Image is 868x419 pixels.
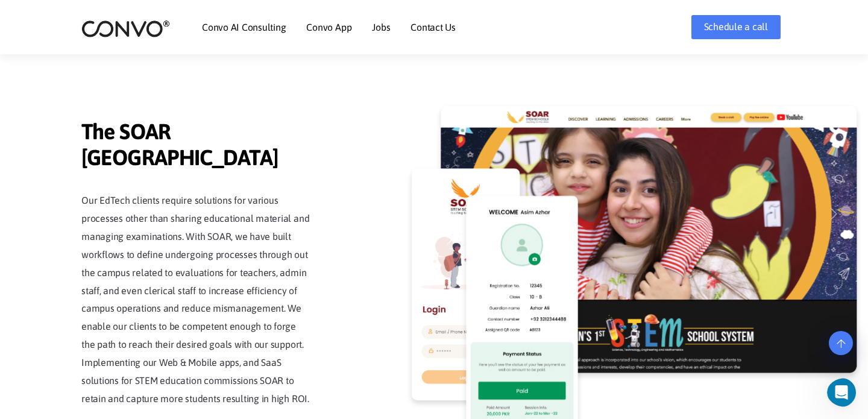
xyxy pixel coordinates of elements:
a: Convo AI Consulting [202,22,286,32]
a: Jobs [372,22,390,32]
p: Our EdTech clients require solutions for various processes other than sharing educational materia... [81,192,310,408]
a: Convo App [306,22,351,32]
span: The SOAR [GEOGRAPHIC_DATA] [81,119,310,174]
a: Schedule a call [691,15,781,39]
a: Contact Us [410,22,456,32]
iframe: Intercom live chat [827,378,864,407]
img: logo_2.png [81,19,170,38]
